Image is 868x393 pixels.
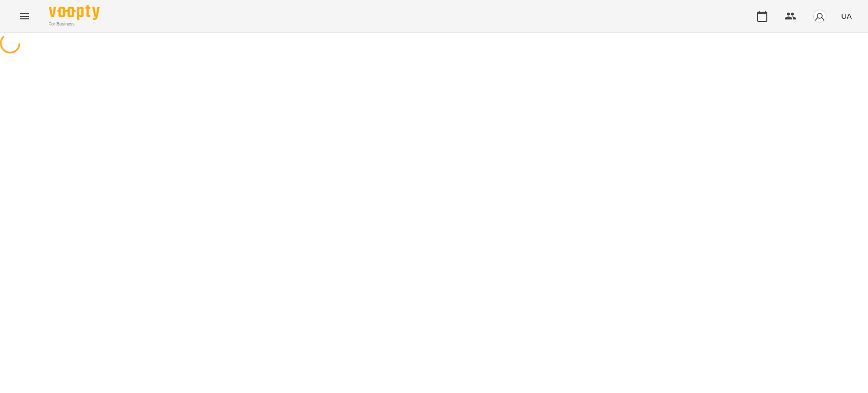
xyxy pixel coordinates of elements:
[837,7,856,25] button: UA
[841,11,852,21] span: UA
[49,21,100,27] span: For Business
[49,5,100,20] img: Voopty Logo
[12,4,37,29] button: Menu
[813,9,827,23] img: avatar_s.png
